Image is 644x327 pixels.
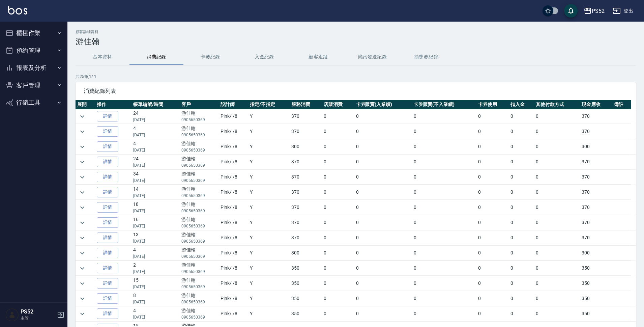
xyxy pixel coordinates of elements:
p: 0905650369 [181,299,217,305]
button: expand row [77,111,87,121]
a: 詳情 [97,202,118,213]
td: 4 [131,124,180,139]
td: 0 [412,246,476,261]
td: 370 [580,124,612,139]
th: 帳單編號/時間 [131,100,180,109]
p: 0905650369 [181,193,217,199]
td: 300 [580,246,612,261]
td: 0 [534,170,580,185]
td: Pink / /8 [219,185,248,200]
img: Person [5,308,19,322]
td: 350 [580,306,612,321]
button: expand row [77,157,87,167]
button: 顧客追蹤 [291,49,345,65]
p: [DATE] [133,238,178,244]
td: 0 [509,291,534,306]
td: Y [248,276,290,291]
td: 游佳翰 [180,261,219,276]
td: 0 [322,155,354,169]
td: 0 [534,261,580,276]
button: expand row [77,127,87,137]
td: 0 [322,170,354,185]
td: 0 [534,215,580,230]
a: 詳情 [97,172,118,182]
td: 0 [354,200,412,215]
td: 0 [354,155,412,169]
td: 300 [290,139,322,154]
td: 0 [509,215,534,230]
th: 其他付款方式 [534,100,580,109]
td: 游佳翰 [180,200,219,215]
p: 0905650369 [181,223,217,229]
td: 4 [131,246,180,261]
td: 370 [580,185,612,200]
a: 詳情 [97,187,118,197]
p: [DATE] [133,193,178,199]
td: 350 [290,291,322,306]
button: 登出 [610,5,636,17]
td: 0 [412,200,476,215]
td: 300 [580,139,612,154]
td: 0 [412,139,476,154]
td: 0 [509,185,534,200]
p: 0905650369 [181,284,217,290]
button: save [564,4,578,18]
td: 0 [509,124,534,139]
td: 350 [580,291,612,306]
a: 詳情 [97,308,118,319]
td: 0 [534,124,580,139]
td: 0 [322,109,354,124]
td: 350 [580,261,612,276]
td: 0 [354,291,412,306]
button: expand row [77,263,87,273]
p: 0905650369 [181,178,217,184]
td: 0 [354,261,412,276]
td: Pink / /8 [219,306,248,321]
th: 備註 [612,100,631,109]
td: 0 [322,215,354,230]
td: 0 [412,185,476,200]
button: PS52 [581,4,607,18]
td: 0 [509,139,534,154]
td: 0 [534,291,580,306]
h3: 游佳翰 [76,37,636,46]
button: expand row [77,294,87,304]
td: 游佳翰 [180,230,219,245]
th: 卡券販賣(不入業績) [412,100,476,109]
td: 游佳翰 [180,246,219,261]
td: 0 [354,246,412,261]
td: 370 [290,215,322,230]
button: 卡券紀錄 [183,49,237,65]
button: 報表及分析 [3,59,65,77]
td: 0 [412,170,476,185]
p: 0905650369 [181,162,217,168]
th: 卡券使用 [476,100,509,109]
td: 游佳翰 [180,170,219,185]
p: [DATE] [133,132,178,138]
th: 指定/不指定 [248,100,290,109]
td: 游佳翰 [180,276,219,291]
td: 0 [354,124,412,139]
p: 0905650369 [181,117,217,123]
td: 0 [354,306,412,321]
button: expand row [77,309,87,319]
td: 370 [290,185,322,200]
td: Y [248,170,290,185]
td: 0 [412,276,476,291]
h2: 顧客詳細資料 [76,30,636,34]
button: expand row [77,187,87,197]
td: 0 [412,124,476,139]
p: 0905650369 [181,147,217,153]
td: Y [248,261,290,276]
td: Pink / /8 [219,230,248,245]
td: 0 [354,185,412,200]
td: 370 [580,215,612,230]
button: expand row [77,218,87,228]
td: 24 [131,155,180,169]
td: 0 [509,109,534,124]
td: 0 [534,306,580,321]
td: 0 [476,109,509,124]
p: 主管 [21,315,55,321]
button: 入金紀錄 [237,49,291,65]
td: 游佳翰 [180,109,219,124]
